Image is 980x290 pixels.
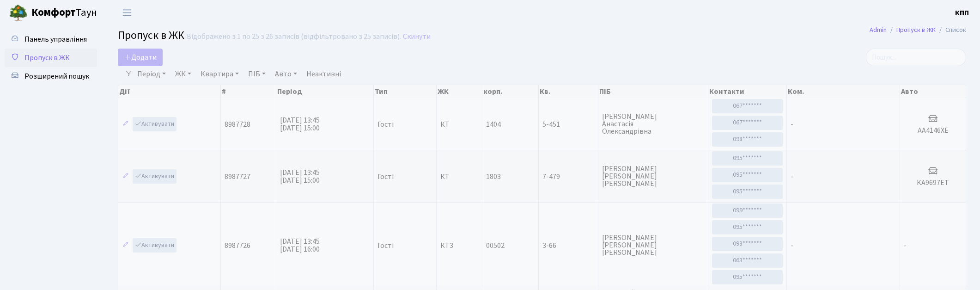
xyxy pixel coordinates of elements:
span: 3-66 [542,242,595,249]
span: 8987726 [225,241,250,251]
span: Гості [377,242,394,249]
a: Пропуск в ЖК [5,49,97,67]
span: - [791,172,793,182]
span: [PERSON_NAME] [PERSON_NAME] [PERSON_NAME] [602,165,704,187]
th: # [221,85,276,98]
th: ПІБ [598,85,708,98]
span: [DATE] 13:45 [DATE] 15:00 [280,115,320,133]
b: Комфорт [31,5,76,20]
span: 1404 [486,119,501,130]
a: Розширений пошук [5,67,97,86]
a: КПП [955,7,969,19]
th: Тип [374,85,437,98]
a: Додати [118,49,163,66]
span: [DATE] 13:45 [DATE] 16:00 [280,236,320,254]
a: ЖК [171,66,195,82]
a: ПІБ [244,66,269,82]
a: Період [134,66,170,82]
span: 5-451 [542,121,595,128]
th: корп. [482,85,539,98]
div: Відображено з 1 по 25 з 26 записів (відфільтровано з 25 записів). [187,32,401,41]
span: КТ3 [440,242,478,249]
a: Панель управління [5,30,97,49]
a: Скинути [403,32,431,41]
span: - [904,241,907,251]
li: Список [936,25,966,35]
th: Ком. [787,85,900,98]
span: Додати [124,52,157,62]
span: 1803 [486,172,501,182]
a: Авто [271,66,301,82]
span: КТ [440,173,478,180]
span: Пропуск в ЖК [118,27,184,43]
span: Гості [377,121,394,128]
span: [PERSON_NAME] Анастасія Олександрівна [602,113,704,135]
th: Авто [900,85,966,98]
a: Активувати [133,169,177,184]
h5: AA4146XE [904,126,962,135]
th: Кв. [539,85,599,98]
span: 7-479 [542,173,595,180]
button: Переключити навігацію [116,5,139,20]
span: Гості [377,173,394,180]
span: Пропуск в ЖК [24,53,70,63]
nav: breadcrumb [856,20,980,40]
th: ЖК [437,85,482,98]
span: 8987728 [225,119,250,130]
th: Дії [118,85,221,98]
span: [PERSON_NAME] [PERSON_NAME] [PERSON_NAME] [602,234,704,256]
th: Період [276,85,374,98]
span: Панель управління [24,34,87,44]
a: Активувати [133,117,177,131]
input: Пошук... [866,49,966,66]
img: logo.png [9,4,28,22]
span: Таун [31,5,97,21]
h5: КА9697ЕТ [904,179,962,187]
a: Admin [870,25,887,35]
span: КТ [440,121,478,128]
a: Квартира [197,66,243,82]
span: Розширений пошук [24,71,89,81]
span: [DATE] 13:45 [DATE] 15:00 [280,167,320,185]
span: 00502 [486,241,505,251]
span: 8987727 [225,172,250,182]
th: Контакти [708,85,787,98]
a: Пропуск в ЖК [896,25,936,35]
a: Неактивні [303,66,345,82]
span: - [791,119,793,130]
span: - [791,241,793,251]
a: Активувати [133,238,177,253]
